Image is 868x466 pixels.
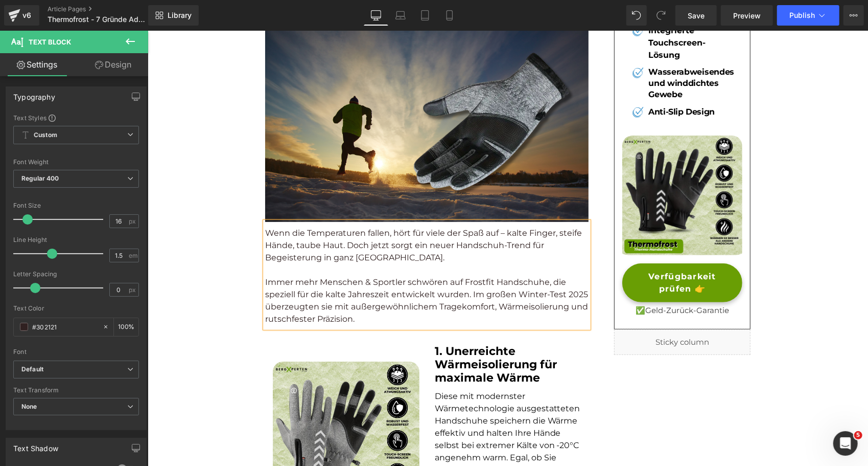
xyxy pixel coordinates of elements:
a: Laptop [388,5,413,26]
div: Typography [13,87,55,101]
button: Publish [777,5,839,26]
div: Font [13,348,139,356]
b: 1. Unerreichte Wärmeisolierung für maximale Wärme [287,314,409,354]
div: Font Weight [13,159,139,166]
span: Thermofrost - 7 Gründe Adv_test winner [48,15,146,24]
a: New Library [148,5,199,26]
span: Text Block [29,38,71,46]
span: Publish [789,11,815,19]
div: Text Shadow [13,438,58,453]
input: Color [32,321,98,332]
div: Font Size [13,202,139,209]
b: None [21,403,37,410]
iframe: Intercom live chat [833,431,858,456]
button: Redo [651,5,671,26]
b: Anti-Slip Design [501,76,567,86]
a: Verfügbarkeit prüfen 👉 [475,233,595,272]
div: % [114,318,138,336]
div: v6 [20,9,33,22]
a: Preview [721,5,773,26]
a: v6 [4,5,39,26]
div: Letter Spacing [13,271,139,278]
span: em [129,252,137,259]
a: Desktop [364,5,388,26]
a: Mobile [437,5,462,26]
b: Regular 400 [21,174,59,182]
b: Wasserabweisendes und winddichtes Gewebe [501,36,587,69]
a: Tablet [413,5,437,26]
button: Undo [626,5,647,26]
p: ✅Geld-Zurück-Garantie [475,274,595,286]
span: Library [168,11,192,20]
p: Wenn die Temperaturen fallen, hört für viele der Spaß auf – kalte Finger, steife Hände, taube Hau... [118,196,441,233]
span: 5 [854,431,862,439]
div: Text Color [13,305,139,312]
i: Default [21,365,43,374]
div: Line Height [13,236,139,243]
b: Custom [34,131,57,140]
button: More [843,5,864,26]
div: Text Transform [13,387,139,394]
span: px [129,218,137,225]
p: Immer mehr Menschen & Sportler schwören auf Frostfit Handschuhe, die speziell für die kalte Jahre... [118,246,441,295]
span: px [129,286,137,293]
span: Preview [733,10,761,21]
span: Verfügbarkeit prüfen 👉 [485,240,584,264]
a: Article Pages [48,5,165,13]
a: Design [76,53,150,76]
span: Save [688,10,705,21]
div: Text Styles [13,114,139,122]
